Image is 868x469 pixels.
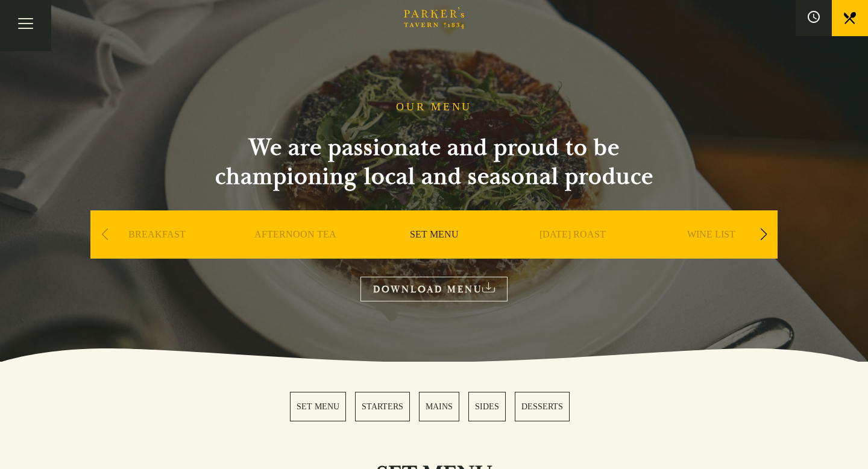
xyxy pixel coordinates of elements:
div: 2 / 9 [229,210,362,295]
div: 1 / 9 [90,210,223,295]
a: 1 / 5 [290,392,346,421]
div: 3 / 9 [368,210,500,295]
h1: OUR MENU [396,101,472,114]
div: Next slide [755,221,772,248]
a: WINE LIST [687,228,735,277]
a: 5 / 5 [515,392,570,421]
h2: We are passionate and proud to be championing local and seasonal produce [193,133,675,191]
div: Previous slide [96,221,113,248]
a: [DATE] ROAST [539,228,606,277]
div: 4 / 9 [506,210,639,295]
div: 5 / 9 [645,210,778,295]
a: DOWNLOAD MENU [360,277,508,301]
a: 4 / 5 [468,392,506,421]
a: BREAKFAST [128,228,186,277]
a: 2 / 5 [355,392,410,421]
a: AFTERNOON TEA [254,228,336,277]
a: 3 / 5 [419,392,459,421]
a: SET MENU [410,228,459,277]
